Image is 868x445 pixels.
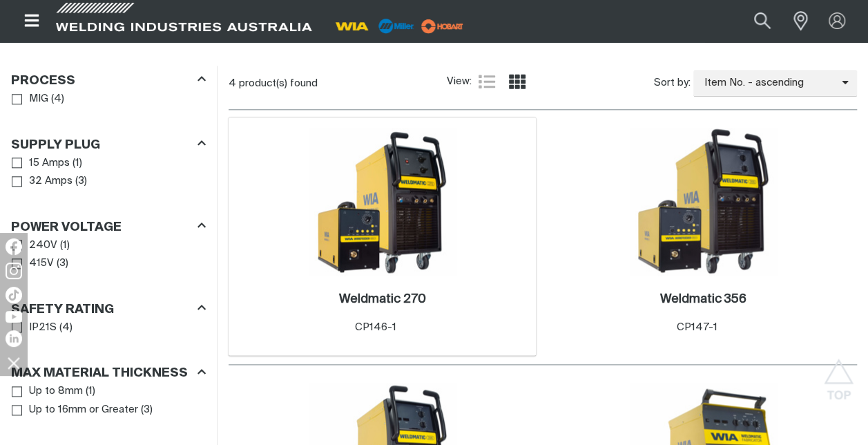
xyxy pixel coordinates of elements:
img: YouTube [6,311,22,323]
a: 15 Amps [12,154,70,173]
span: ( 3 ) [75,173,87,189]
div: Safety Rating [11,299,206,318]
input: Product name or item number... [722,6,786,37]
span: ( 4 ) [51,91,64,107]
div: Max Material Thickness [11,363,206,382]
a: Weldmatic 270 [339,292,426,307]
ul: Supply Plug [12,154,205,191]
span: 240V [29,238,57,254]
span: 415V [29,256,54,272]
span: Up to 16mm or Greater [29,402,138,418]
span: ( 3 ) [141,402,153,418]
ul: Power Voltage [12,236,205,273]
h3: Process [11,73,75,89]
a: 32 Amps [12,172,73,191]
img: Facebook [6,238,22,255]
span: MIG [29,91,48,107]
img: hide socials [2,351,26,375]
img: Weldmatic 270 [309,128,456,276]
div: Supply Plug [11,135,206,153]
img: TikTok [6,287,22,303]
span: View: [447,74,472,90]
a: Up to 16mm or Greater [12,401,138,419]
span: Sort by: [653,75,690,91]
h3: Supply Plug [11,138,100,153]
img: Weldmatic 356 [630,128,778,276]
button: Search products [739,6,786,37]
a: miller [417,21,467,31]
ul: Process [12,90,205,108]
a: IP21S [12,319,57,337]
span: ( 1 ) [86,384,95,399]
h3: Power Voltage [11,220,122,236]
h3: Max Material Thickness [11,366,188,381]
span: 15 Amps [29,155,70,171]
div: 4 [229,77,446,91]
a: Weldmatic 356 [660,292,746,307]
section: Product list controls [229,66,857,101]
img: LinkedIn [6,330,22,347]
a: 240V [12,236,57,255]
span: IP21S [29,320,57,336]
h3: Safety Rating [11,302,114,318]
h2: Weldmatic 356 [660,293,746,305]
div: Power Voltage [11,217,206,236]
ul: Max Material Thickness [12,382,205,419]
a: MIG [12,90,48,108]
ul: Safety Rating [12,319,205,337]
img: Instagram [6,263,22,279]
h2: Weldmatic 270 [339,293,426,305]
span: product(s) found [239,78,318,88]
span: CP146-1 [355,322,396,332]
a: 415V [12,254,54,273]
a: List view [479,73,495,90]
span: CP147-1 [676,322,717,332]
img: miller [417,16,467,37]
span: ( 4 ) [59,320,73,336]
span: ( 3 ) [57,256,68,272]
span: ( 1 ) [73,155,82,171]
span: ( 1 ) [60,238,70,254]
span: 32 Amps [29,173,73,189]
span: Item No. - ascending [693,75,842,91]
span: Up to 8mm [29,384,83,399]
button: Scroll to top [823,359,854,390]
div: Process [11,70,206,89]
a: Up to 8mm [12,382,83,401]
